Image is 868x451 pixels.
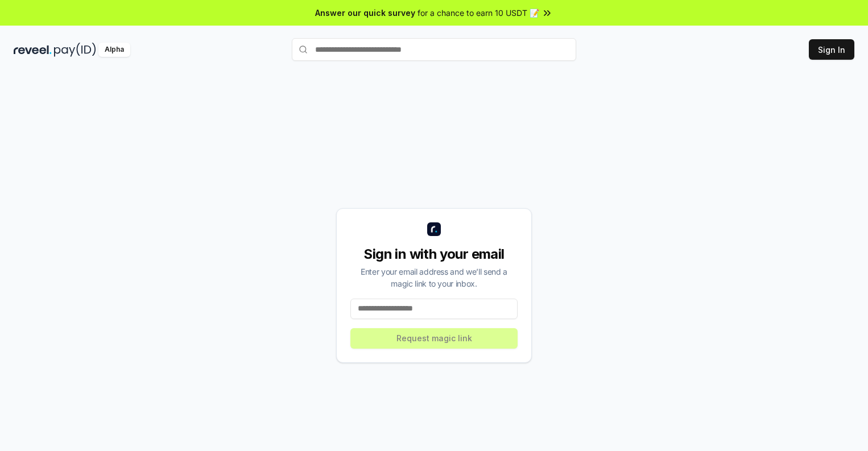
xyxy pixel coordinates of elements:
[350,266,518,289] div: Enter your email address and we’ll send a magic link to your inbox.
[98,43,130,57] div: Alpha
[427,222,441,236] img: logo_small
[14,43,52,57] img: reveel_dark
[350,245,518,263] div: Sign in with your email
[809,39,854,60] button: Sign In
[54,43,96,57] img: pay_id
[315,7,415,19] span: Answer our quick survey
[418,7,539,19] span: for a chance to earn 10 USDT 📝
